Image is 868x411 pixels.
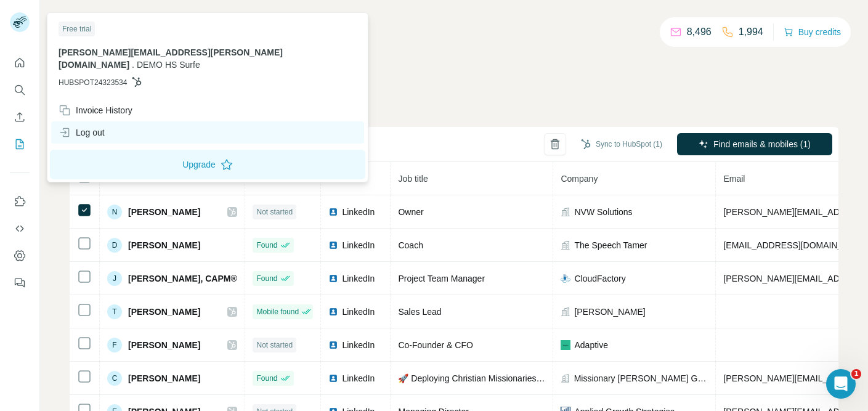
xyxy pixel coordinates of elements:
span: Not started [256,340,293,351]
span: 🚀 Deploying Christian Missionaries Into the Marketplace as Entrepreneurs & Employees [398,373,738,383]
button: Quick start [10,52,30,74]
span: Company [561,174,598,184]
span: LinkedIn [342,272,375,285]
span: LinkedIn [342,206,375,218]
span: [PERSON_NAME] [128,239,200,251]
button: Enrich CSV [10,106,30,128]
span: [PERSON_NAME] [128,372,200,385]
img: LinkedIn logo [328,207,338,217]
button: My lists [10,133,30,155]
img: company-logo [561,340,570,350]
span: [PERSON_NAME] [574,306,645,318]
span: Status [253,174,277,184]
span: Project Team Manager [398,274,485,283]
span: Find emails & mobiles (1) [713,138,811,150]
button: Sync to HubSpot (1) [572,135,671,153]
span: Found [256,273,277,284]
span: 63 Profiles [107,174,148,184]
img: LinkedIn logo [328,274,338,283]
span: Owner [398,207,423,217]
span: NVW Solutions [574,206,632,218]
span: 1 [851,369,861,379]
span: LinkedIn [342,239,375,251]
iframe: Intercom live chat [826,369,856,399]
span: [PERSON_NAME] [128,206,200,218]
img: LinkedIn logo [328,240,338,250]
span: CloudFactory [574,272,625,285]
span: HUBSPOT24323534 [59,77,127,88]
p: 1,994 [739,25,763,39]
span: Found [256,373,277,384]
div: C [107,371,122,386]
span: [PERSON_NAME][EMAIL_ADDRESS][PERSON_NAME][DOMAIN_NAME] [59,47,283,70]
span: LinkedIn [328,174,361,184]
p: 8,496 [687,25,712,39]
span: LinkedIn [342,306,375,318]
div: T [107,304,122,319]
span: Job title [398,174,428,184]
img: LinkedIn logo [328,373,338,383]
div: D [107,238,122,253]
button: Use Surfe API [10,218,30,240]
button: Use Surfe on LinkedIn [10,190,30,213]
button: Feedback [10,272,30,294]
div: J [107,271,122,286]
img: LinkedIn logo [328,340,338,350]
span: DEMO HS Surfe [137,60,200,70]
span: The Speech Tamer [574,239,647,251]
span: LinkedIn [342,372,375,385]
div: N [107,205,122,219]
button: Upgrade [50,150,365,179]
span: LinkedIn [342,339,375,351]
span: Mobile found [256,306,299,317]
button: Dashboard [10,245,30,267]
div: Free trial [59,22,95,36]
span: [PERSON_NAME] [128,339,200,351]
img: company-logo [561,274,570,283]
button: Buy credits [784,23,841,41]
span: Co-Founder & CFO [398,340,473,350]
div: Invoice History [59,104,132,116]
span: . [132,60,134,70]
span: Adaptive [574,339,607,351]
span: Not started [256,206,293,218]
span: Sales Lead [398,307,441,317]
button: Search [10,79,30,101]
span: Found [256,240,277,251]
img: LinkedIn logo [328,307,338,317]
span: Email [723,174,745,184]
span: [PERSON_NAME] [128,306,200,318]
span: Coach [398,240,423,250]
span: Missionary [PERSON_NAME] Group [574,372,708,385]
span: [PERSON_NAME], CAPM® [128,272,237,285]
div: F [107,338,122,352]
button: Find emails & mobiles (1) [677,133,832,155]
div: Log out [59,126,105,139]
